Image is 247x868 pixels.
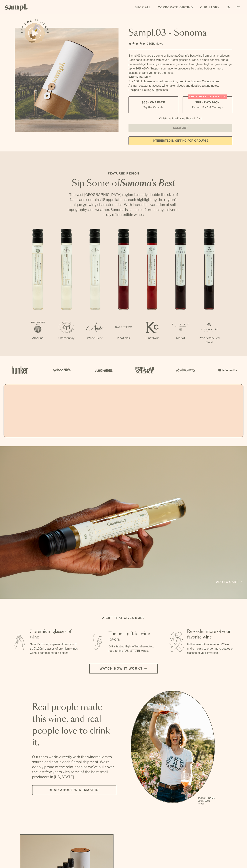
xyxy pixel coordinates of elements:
[133,4,153,11] a: Shop All
[120,179,175,188] em: Sonoma's Best
[109,336,138,340] p: Pinot Noir
[52,229,81,352] li: 2 / 7
[138,229,166,352] li: 5 / 7
[52,336,81,340] p: Chardonnay
[216,362,238,378] img: Artboard_7_5b34974b-f019-449e-91fb-745f8d0877ee_x450.png
[81,229,109,352] li: 3 / 7
[128,54,232,75] div: Sampl.03 lets you try some of Sonoma County's best wine from small producers. Each capsule comes ...
[175,362,196,378] img: Artboard_3_0b291449-6e8c-4d07-b2c2-3f3601a19cd1_x450.png
[32,785,116,795] a: Read about Winemakers
[128,88,232,92] li: Recipes & Pairing Suggestions
[188,94,227,99] div: Christmas SALE! Save 20%
[198,797,215,805] p: [PERSON_NAME] Sutro, Sutro Wines
[32,754,116,779] p: Our team works directly with the winemakers to source and bottle each Sampl shipment. We’re deepl...
[216,580,242,584] a: Add to cart
[24,336,52,340] p: Albarino
[192,105,223,109] small: Perfect For 2-4 Tastings
[152,42,163,45] span: Reviews
[32,702,116,749] h2: Real people made this wine, and real people love to drink it.
[195,229,223,356] li: 7 / 7
[128,41,163,46] div: 140Reviews
[30,629,79,640] h3: 7 premium glasses of wine
[66,192,181,217] p: The vast [GEOGRAPHIC_DATA] region is nearly double the size of Napa and contains 18 appellations,...
[24,229,52,352] li: 1 / 7
[187,642,236,655] p: Fall in love with a wine, or 7? We make it easy to order more bottles or glasses of your favorites.
[128,136,232,145] a: interested in gifting for groups?
[142,101,165,104] span: $55 - One Pack
[128,76,151,79] strong: What’s Included:
[89,664,158,674] button: Watch how it works
[131,691,215,806] div: slide 1
[109,644,157,653] p: Gift a tasting flight of hand-selected, hard-to-find [US_STATE] wines.
[198,4,221,11] a: Our Story
[128,79,232,84] li: 7x - 100ml glasses of small production, premium Sonoma County wines
[66,179,181,188] h2: Sip Some of
[25,23,45,43] button: See how it works
[166,229,195,352] li: 6 / 7
[187,629,236,640] h3: Re-order more of your favorite wine
[128,124,232,132] button: Sold Out
[51,362,72,378] img: Artboard_6_04f9a106-072f-468a-bdd7-f11783b05722_x450.png
[156,4,195,11] a: Corporate Gifting
[102,616,145,620] h2: A gift that gives more
[128,84,232,88] li: A smart coaster to access winemaker videos and detailed tasting notes.
[131,691,215,806] ul: carousel
[30,642,79,655] p: Sampl's tasting capsule allows you to try 7 100ml glasses of premium wines without committing to ...
[195,101,220,104] span: $88 - Two Pack
[92,362,114,378] img: Artboard_5_7fdae55a-36fd-43f7-8bfd-f74a06a2878e_x450.png
[133,362,155,378] img: Artboard_4_28b4d326-c26e-48f9-9c80-911f17d6414e_x450.png
[15,28,119,132] img: Sampl.03 - Sonoma
[128,28,232,38] h1: Sampl.03 - Sonoma
[109,229,138,352] li: 4 / 7
[138,336,166,340] p: Pinot Noir
[157,117,203,120] li: Christmas Sale Pricing Shown In Cart
[5,4,28,11] img: Sampl logo
[143,105,163,109] small: Try the Capsule
[195,336,223,345] p: Proprietary Red Blend
[109,631,157,642] h3: The best gift for wine lovers
[147,42,152,45] span: 140
[66,171,181,176] p: Featured Region
[166,336,195,340] p: Merlot
[81,336,109,340] p: White Blend
[9,362,31,378] img: Artboard_1_c8cd28af-0030-4af1-819c-248e302c7f06_x450.png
